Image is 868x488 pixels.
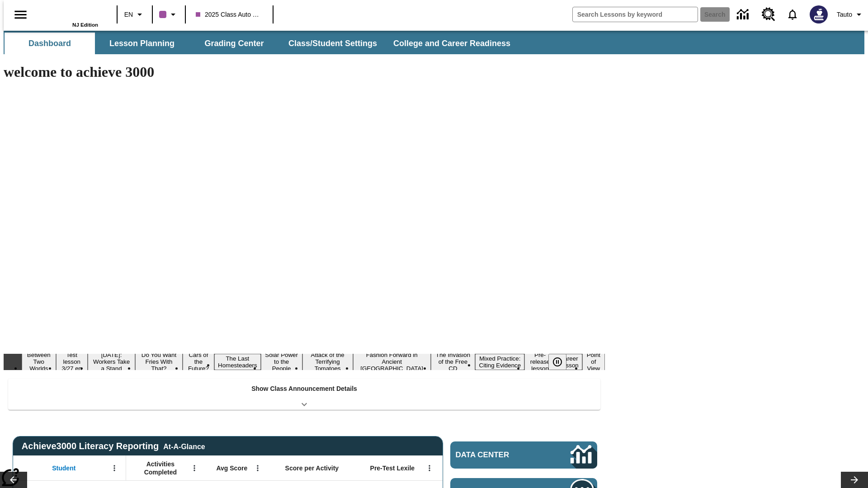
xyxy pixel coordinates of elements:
span: NJ Edition [72,22,98,28]
button: Slide 7 Solar Power to the People [261,350,302,373]
span: Achieve3000 Literacy Reporting [22,441,205,451]
button: Class color is purple. Change class color [156,6,182,23]
div: Home [39,3,98,28]
button: Class/Student Settings [281,33,384,54]
button: Slide 2 Test lesson 3/27 en [56,350,88,373]
button: Open Menu [188,461,201,475]
button: Dashboard [5,33,95,54]
button: Slide 5 Cars of the Future? [183,350,214,373]
p: Show Class Announcement Details [251,384,357,394]
button: Lesson Planning [97,33,187,54]
button: Open Menu [108,461,121,475]
button: Slide 12 Pre-release lesson [524,350,555,373]
button: Language: EN, Select a language [120,6,149,23]
span: 2025 Class Auto Grade 13 [196,10,263,19]
div: SubNavbar [4,33,519,54]
span: Score per Activity [285,464,339,472]
span: Student [52,464,75,472]
span: Activities Completed [131,460,190,476]
button: Slide 11 Mixed Practice: Citing Evidence [475,354,524,370]
button: Slide 4 Do You Want Fries With That? [135,350,183,373]
button: Slide 9 Fashion Forward in Ancient Rome [353,350,431,373]
button: Slide 14 Point of View [582,350,605,373]
button: Lesson carousel, Next [841,472,868,488]
div: Pause [548,354,576,370]
span: Avg Score [216,464,247,472]
div: Show Class Announcement Details [8,379,600,410]
input: search field [573,7,698,22]
button: Slide 10 The Invasion of the Free CD [431,350,476,373]
a: Resource Center, Will open in new tab [756,2,781,27]
button: Slide 8 Attack of the Terrifying Tomatoes [302,350,353,373]
a: Home [39,4,98,22]
a: Data Center [450,441,597,469]
button: Select a new avatar [804,3,833,26]
button: Slide 1 Between Two Worlds [22,350,56,373]
button: Profile/Settings [833,6,868,23]
span: EN [124,10,133,19]
a: Notifications [781,3,804,26]
span: Tauto [837,10,852,19]
button: College and Career Readiness [386,33,518,54]
span: Data Center [456,450,540,460]
img: Avatar [810,5,828,23]
button: Grading Center [189,33,279,54]
h1: welcome to achieve 3000 [4,64,605,80]
span: Pre-Test Lexile [370,464,415,472]
button: Open side menu [7,1,34,28]
button: Slide 3 Labor Day: Workers Take a Stand [88,350,135,373]
button: Open Menu [423,461,436,475]
button: Open Menu [251,461,264,475]
button: Slide 6 The Last Homesteaders [214,354,261,370]
button: Pause [548,354,566,370]
div: At-A-Glance [163,441,205,451]
a: Data Center [731,2,756,27]
div: SubNavbar [4,31,864,54]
